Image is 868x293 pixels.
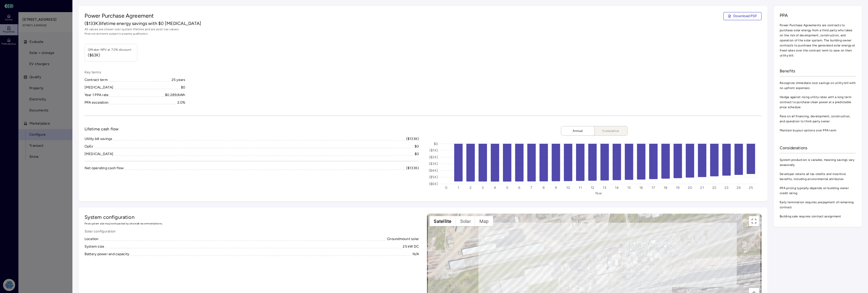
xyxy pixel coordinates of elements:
[595,191,602,195] text: Year
[724,186,729,190] text: 23
[85,100,109,105] div: PPA escalation
[482,186,484,190] text: 3
[470,186,472,190] text: 2
[780,157,856,167] span: System production is variable, meaning savings vary seasonally
[591,186,594,190] text: 12
[664,186,668,190] text: 18
[85,70,185,75] span: Key terms
[780,214,856,219] span: Building sale requires contract assignment
[429,175,438,179] text: ($5K)
[688,186,692,190] text: 20
[652,186,656,190] text: 17
[406,165,419,171] div: ($133K)
[403,244,419,249] div: 25 kW DC
[579,186,582,190] text: 11
[85,229,419,234] span: Solar configuration
[780,23,856,58] span: Power Purchase Agreements are contracts to purchase solar energy from a third party who takes on ...
[429,162,438,166] text: ($3K)
[494,186,496,190] text: 4
[429,216,456,226] button: Show satellite imagery
[723,12,762,20] button: Download PDF
[445,186,447,190] text: 0
[413,251,419,257] div: N/A
[429,155,438,159] text: ($2K)
[566,186,570,190] text: 10
[85,251,129,257] div: Battery power and capacity
[85,236,99,242] div: Location
[434,142,438,146] text: $0
[598,128,623,133] span: Cumulative
[475,216,493,226] button: Show street map
[518,186,520,190] text: 6
[88,47,131,52] div: Offtaker NPV at 7.0% discount
[415,144,419,149] div: $0
[458,186,459,190] text: 1
[85,77,108,83] div: Contract term
[85,144,93,149] div: OpEx
[712,186,717,190] text: 22
[85,27,762,32] span: All values are shown over system lifetime and are post-tax values.
[603,186,607,190] text: 13
[780,114,856,124] span: Pass on all financing, development, construction, and operation to third-party owner
[749,216,759,226] button: Toggle fullscreen view
[780,66,856,76] div: Benefits
[780,200,856,210] span: Early termination requires prepayment of remaining contract
[172,77,185,83] div: 25 years
[406,136,419,142] div: ($133K)
[542,186,545,190] text: 8
[780,186,856,196] span: PPA pricing typically depends on building owner credit rating
[780,80,856,91] span: Recognize immediate cost savings on utility bill with no upfront expenses
[165,92,185,98] div: $0.289/kWh
[387,236,419,242] div: Groundmount solar
[85,126,119,132] span: Lifetime cash flow
[780,143,856,153] div: Considerations
[85,214,419,221] h2: System configuration
[85,12,154,20] span: Power Purchase Agreement
[429,182,438,186] text: ($6K)
[565,128,590,133] span: Annual
[639,186,643,190] text: 16
[85,85,114,90] div: [MEDICAL_DATA]
[85,92,109,98] div: Year 1 PPA rate
[615,186,619,190] text: 14
[555,186,557,190] text: 9
[749,186,753,190] text: 25
[780,171,856,182] span: Developer retains all tax credits and incentive benefits, including environmental attributes
[627,186,631,190] text: 15
[415,151,419,157] div: $0
[85,32,762,36] span: Final cost and terms subject to property qualification.
[700,186,704,190] text: 21
[429,168,438,173] text: ($4K)
[85,222,419,226] span: Final system size may be impacted by site walk recommendations.
[737,186,741,190] text: 24
[85,151,114,157] div: [MEDICAL_DATA]
[676,186,680,190] text: 19
[88,52,131,58] span: ($63K)
[85,244,104,249] div: System size
[85,165,124,171] div: Net operating cash flow
[506,186,508,190] text: 5
[780,12,856,19] span: PPA
[85,136,113,142] div: Utility bill savings
[531,186,533,190] text: 7
[456,216,475,226] button: Show solar potential
[85,20,201,27] span: ($133K) lifetime energy savings with $0 [MEDICAL_DATA]
[181,85,185,90] div: $0
[429,148,438,153] text: ($1K)
[780,95,856,110] span: Hedge against rising utility rates with a long term contract to purchase clean power at a predict...
[177,100,185,105] div: 2.0%
[733,13,757,19] span: Download PDF
[780,128,856,133] span: Maintain buyout options over PPA term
